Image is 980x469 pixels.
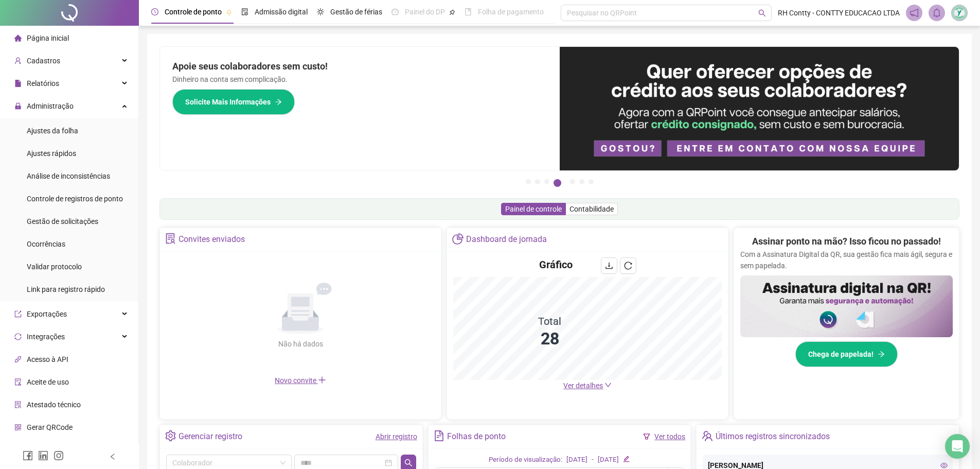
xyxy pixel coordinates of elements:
span: sun [317,8,324,15]
span: user-add [14,57,22,64]
span: Gerar QRCode [27,423,73,431]
span: qrcode [14,424,22,431]
span: file-done [241,8,248,15]
span: Controle de registros de ponto [27,195,123,203]
span: Gestão de férias [330,8,382,16]
button: 4 [554,179,561,187]
span: Contabilidade [569,205,614,213]
span: reload [624,262,632,270]
span: Ver detalhes [563,381,603,390]
p: Com a Assinatura Digital da QR, sua gestão fica mais ágil, segura e sem papelada. [740,249,953,271]
span: api [14,356,22,363]
span: Página inicial [27,34,69,42]
span: lock [14,102,22,110]
span: clock-circle [151,8,158,15]
span: Painel de controle [505,205,562,213]
span: Gestão de solicitações [27,217,98,225]
span: instagram [54,450,64,461]
span: Link para registro rápido [27,285,105,293]
span: RH Contty - CONTTY EDUCACAO LTDA [778,7,900,19]
span: Solicite Mais Informações [185,96,271,108]
img: banner%2F02c71560-61a6-44d4-94b9-c8ab97240462.png [740,275,953,337]
span: Validar protocolo [27,263,82,271]
span: arrow-right [878,351,885,358]
button: 5 [570,179,575,184]
span: Exportações [27,310,67,318]
img: banner%2Fa8ee1423-cce5-4ffa-a127-5a2d429cc7d8.png [560,47,959,170]
span: Admissão digital [255,8,308,16]
button: 7 [589,179,594,184]
div: Open Intercom Messenger [945,434,970,459]
h2: Assinar ponto na mão? Isso ficou no passado! [752,234,941,249]
span: search [404,459,413,467]
span: facebook [23,450,33,461]
img: 82867 [952,5,967,21]
span: team [702,430,712,441]
span: Atestado técnico [27,401,81,409]
span: arrow-right [275,98,282,106]
span: Administração [27,102,74,110]
div: - [592,455,594,465]
span: Aceite de uso [27,378,69,386]
div: Gerenciar registro [179,428,242,445]
span: dashboard [391,8,399,15]
span: book [465,8,472,15]
span: notification [910,8,919,18]
div: Período de visualização: [489,455,562,465]
span: edit [623,456,630,462]
span: Integrações [27,333,65,341]
span: Ajustes da folha [27,127,78,135]
button: 2 [535,179,540,184]
span: Chega de papelada! [808,349,874,360]
span: Folha de pagamento [478,8,544,16]
span: Novo convite [275,376,326,385]
div: Não há dados [253,338,348,350]
div: Dashboard de jornada [466,231,547,248]
span: Cadastros [27,57,60,65]
span: pie-chart [452,233,463,244]
a: Abrir registro [376,432,417,441]
span: audit [14,378,22,386]
span: pushpin [226,9,232,15]
span: setting [165,430,176,441]
h2: Apoie seus colaboradores sem custo! [172,59,547,74]
button: Chega de papelada! [795,341,898,367]
span: Controle de ponto [165,8,222,16]
span: plus [318,376,326,384]
span: file [14,80,22,87]
span: Painel do DP [405,8,445,16]
button: 1 [526,179,531,184]
button: 6 [579,179,584,184]
span: Análise de inconsistências [27,172,110,180]
span: Acesso à API [27,355,68,363]
span: Ocorrências [27,240,65,248]
span: pushpin [449,9,455,15]
span: filter [643,433,650,440]
div: Últimos registros sincronizados [716,428,830,445]
span: file-text [434,430,444,441]
span: Relatórios [27,79,59,88]
span: download [605,262,613,270]
a: Ver todos [654,432,685,441]
h4: Gráfico [539,257,573,272]
button: Solicite Mais Informações [172,89,295,115]
span: home [14,34,22,42]
button: 3 [544,179,549,184]
div: [DATE] [566,455,587,465]
span: left [109,453,116,460]
div: [DATE] [598,455,619,465]
span: export [14,310,22,318]
span: linkedin [38,450,48,461]
span: solution [14,401,22,408]
span: down [604,381,612,389]
span: Ajustes rápidos [27,149,76,158]
div: Convites enviados [179,231,245,248]
div: Folhas de ponto [447,428,506,445]
span: solution [165,233,176,244]
span: sync [14,333,22,340]
p: Dinheiro na conta sem complicação. [172,74,547,85]
span: eye [940,462,948,469]
a: Ver detalhes down [563,381,612,390]
span: bell [932,8,941,18]
span: search [758,9,766,17]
